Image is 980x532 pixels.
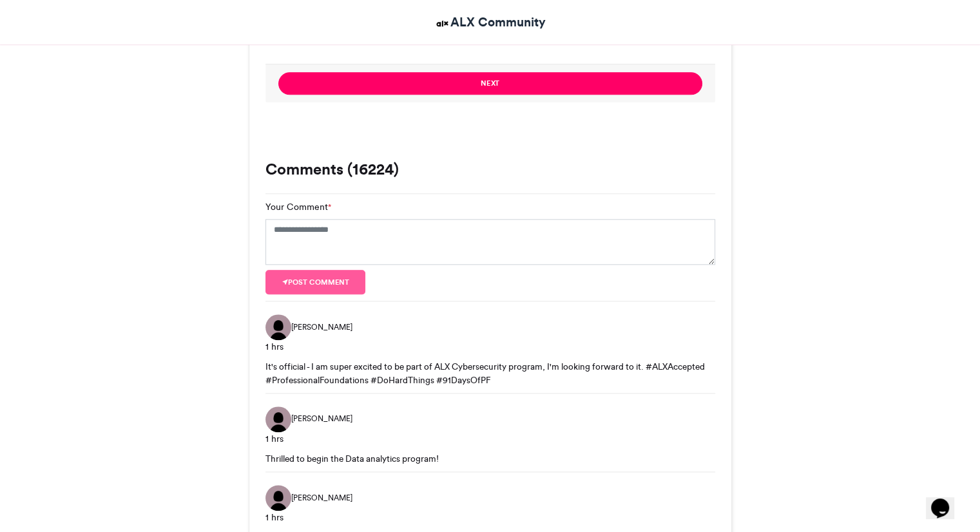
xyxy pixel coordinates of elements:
[434,15,450,32] img: ALX Community
[278,72,702,95] button: Next
[265,270,366,294] button: Post comment
[265,485,291,511] img: mona
[265,314,291,340] img: Elah
[291,492,352,504] span: [PERSON_NAME]
[265,406,291,432] img: Martins
[926,480,967,519] iframe: chat widget
[265,360,715,386] div: It's official - I am super excited to be part of ALX Cybersecurity program, I'm looking forward t...
[265,162,715,177] h3: Comments (16224)
[265,511,715,524] div: 1 hrs
[291,413,352,424] span: [PERSON_NAME]
[434,13,546,32] a: ALX Community
[265,452,715,465] div: Thrilled to begin the Data analytics program!
[291,321,352,333] span: [PERSON_NAME]
[265,432,715,446] div: 1 hrs
[265,200,331,214] label: Your Comment
[265,340,715,354] div: 1 hrs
